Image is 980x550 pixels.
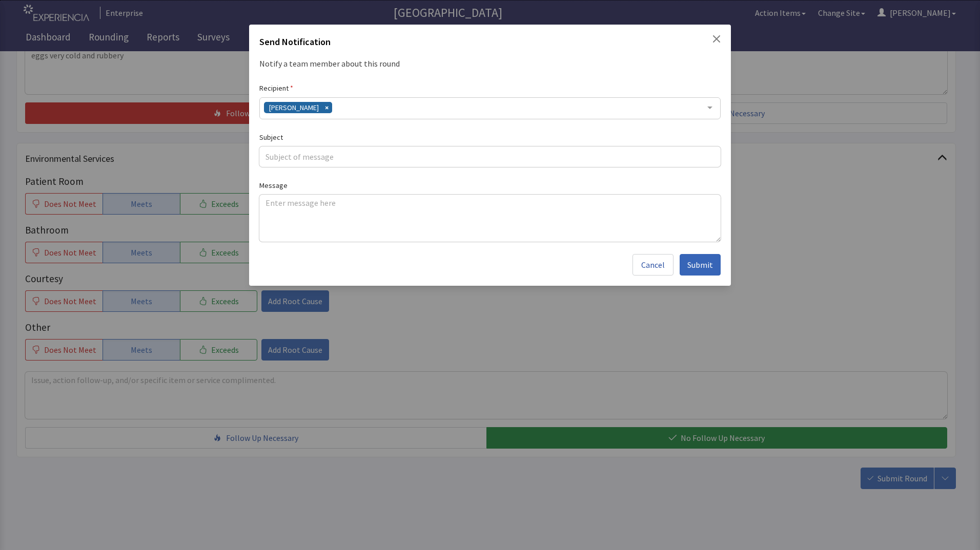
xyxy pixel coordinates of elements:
[680,254,721,276] button: Submit
[641,259,665,271] span: Cancel
[712,35,721,43] button: Close
[259,146,721,167] input: Subject of message
[259,131,721,143] label: Subject
[259,82,721,94] label: Recipient
[632,254,673,276] button: Cancel
[259,179,721,192] label: Message
[259,35,331,53] h2: Send Notification
[259,57,721,70] div: Notify a team member about this round
[269,103,319,112] span: [PERSON_NAME]
[687,259,713,271] span: Submit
